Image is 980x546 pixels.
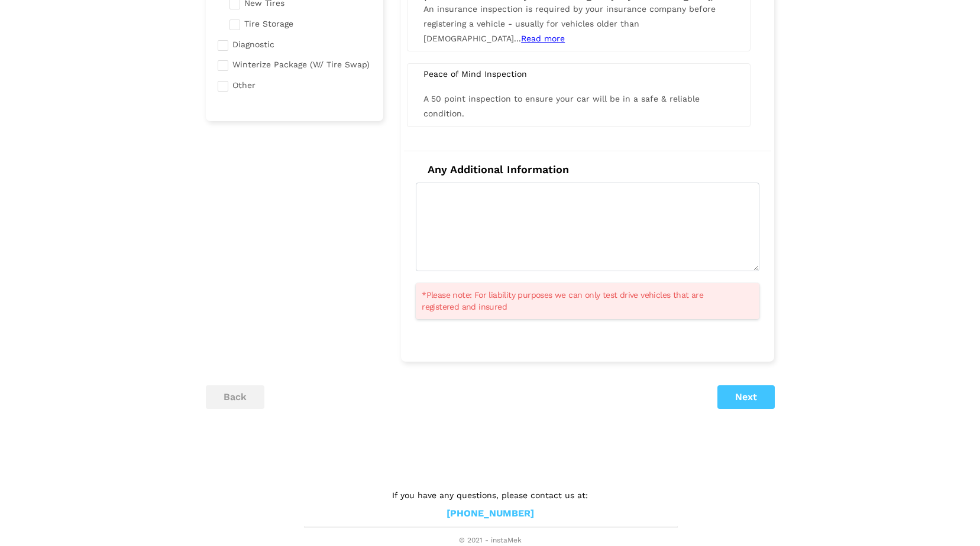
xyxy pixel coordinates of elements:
button: back [206,385,264,409]
span: *Please note: For liability purposes we can only test drive vehicles that are registered and insured [422,289,739,313]
div: Peace of Mind Inspection [415,69,743,79]
p: If you have any questions, please contact us at: [304,489,677,502]
h4: Any Additional Information [416,163,759,176]
span: Read more [521,34,565,43]
a: [PHONE_NUMBER] [447,508,534,520]
span: An insurance inspection is required by your insurance company before registering a vehicle - usua... [423,4,716,43]
span: A 50 point inspection to ensure your car will be in a safe & reliable condition. [423,94,700,118]
span: © 2021 - instaMek [304,536,677,545]
button: Next [717,385,775,409]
